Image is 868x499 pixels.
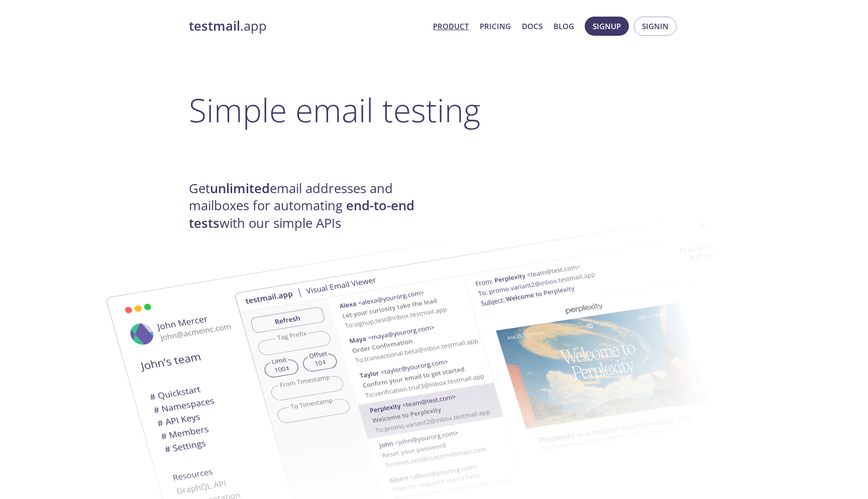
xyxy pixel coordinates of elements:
strong: end-to-end tests [189,197,414,231]
strong: testmail [189,17,240,35]
span: Signin [642,20,669,33]
a: Docs [522,20,542,33]
button: Signup [585,17,629,36]
button: Signin [634,17,677,36]
strong: unlimited [210,180,270,197]
h4: Get email addresses and mailboxes for automating with our simple APIs [189,180,434,232]
a: Product [433,20,469,33]
h1: Simple email testing [189,91,679,129]
span: Signup [593,20,621,33]
a: testmail.app [189,18,425,35]
a: Pricing [480,20,511,33]
a: Blog [554,20,574,33]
